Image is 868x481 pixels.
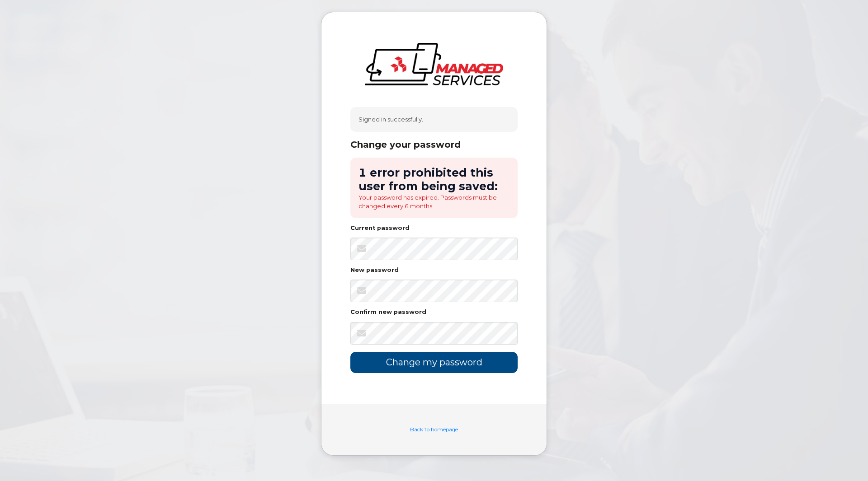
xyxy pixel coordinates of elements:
[350,107,518,132] div: Signed in successfully.
[359,193,509,210] li: Your password has expired. Passwords must be changed every 6 months.
[359,166,509,193] h2: 1 error prohibited this user from being saved:
[365,43,503,85] img: logo-large.png
[410,426,458,433] a: Back to homepage
[350,309,426,315] label: Confirm new password
[350,139,518,150] div: Change your password
[350,267,399,273] label: New password
[350,352,518,373] input: Change my password
[350,225,410,231] label: Current password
